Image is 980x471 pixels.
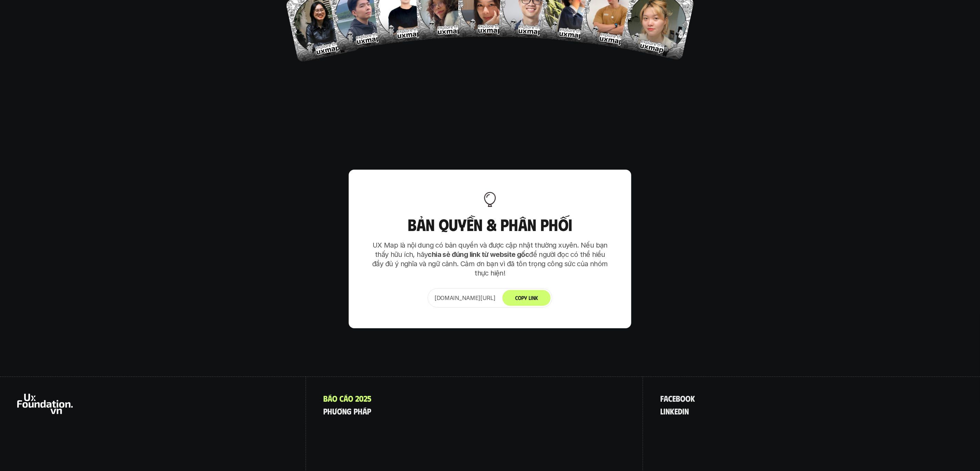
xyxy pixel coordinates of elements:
[337,407,342,415] span: ơ
[678,407,682,415] span: d
[332,394,337,403] span: o
[358,407,363,415] span: h
[664,394,668,403] span: a
[348,394,353,403] span: o
[363,407,367,415] span: á
[428,250,529,259] strong: chia sẻ đúng link từ website gốc
[344,394,348,403] span: á
[369,241,611,278] p: UX Map là nội dung có bản quyền và được cập nhật thường xuyên. Nếu bạn thấy hữu ích, hãy để người...
[347,407,351,415] span: g
[660,394,664,403] span: f
[684,407,689,415] span: n
[660,407,689,415] a: linkedin
[323,407,371,415] a: phươngpháp
[342,407,347,415] span: n
[359,394,364,403] span: 0
[672,394,676,403] span: e
[660,394,695,403] a: facebook
[323,407,327,415] span: p
[355,394,359,403] span: 2
[680,394,685,403] span: o
[323,394,328,403] span: B
[663,407,665,415] span: i
[327,407,332,415] span: h
[502,290,551,306] button: Copy Link
[323,394,371,403] a: Báocáo2025
[367,394,371,403] span: 5
[674,407,678,415] span: e
[435,294,496,302] p: [DOMAIN_NAME][URL]
[665,407,670,415] span: n
[339,394,344,403] span: c
[367,407,371,415] span: p
[668,394,672,403] span: c
[364,394,367,403] span: 2
[328,394,332,403] span: á
[332,407,337,415] span: ư
[670,407,674,415] span: k
[682,407,684,415] span: i
[369,216,611,234] h3: Bản quyền & Phân phối
[691,394,695,403] span: k
[660,407,663,415] span: l
[676,394,680,403] span: b
[354,407,358,415] span: p
[685,394,691,403] span: o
